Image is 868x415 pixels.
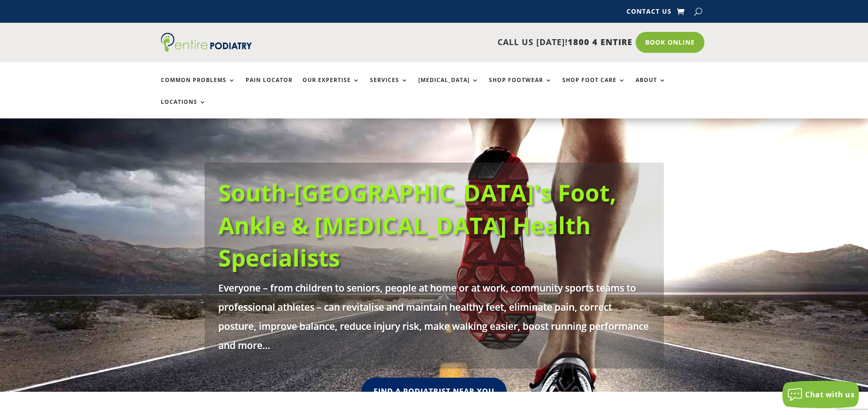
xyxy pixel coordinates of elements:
a: Find A Podiatrist Near You [361,378,507,405]
button: Chat with us [782,381,859,408]
a: Locations [161,99,206,118]
a: South-[GEOGRAPHIC_DATA]'s Foot, Ankle & [MEDICAL_DATA] Health Specialists [218,176,616,273]
a: Contact Us [627,8,672,18]
span: Chat with us [805,389,854,400]
p: Everyone – from children to seniors, people at home or at work, community sports teams to profess... [218,278,650,355]
a: Book Online [636,32,704,53]
a: [MEDICAL_DATA] [418,77,479,97]
img: logo (1) [161,33,252,52]
a: Shop Footwear [489,77,552,97]
p: CALL US [DATE]! [287,36,632,48]
a: Our Expertise [303,77,360,97]
a: Services [370,77,408,97]
a: Shop Foot Care [562,77,626,97]
span: 1800 4 ENTIRE [568,36,632,47]
a: About [636,77,666,97]
a: Common Problems [161,77,236,97]
a: Pain Locator [246,77,293,97]
a: Entire Podiatry [161,45,252,54]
